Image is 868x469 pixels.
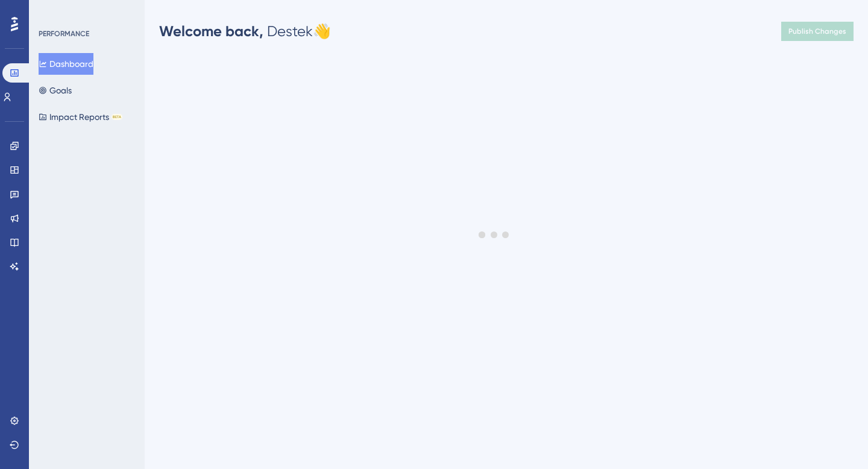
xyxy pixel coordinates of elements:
[112,114,122,120] div: BETA
[788,27,846,36] span: Publish Changes
[159,22,331,41] div: Destek 👋
[781,22,854,41] button: Publish Changes
[159,22,263,40] span: Welcome back,
[39,29,89,39] div: PERFORMANCE
[39,106,122,128] button: Impact ReportsBETA
[39,53,93,75] button: Dashboard
[39,80,72,101] button: Goals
